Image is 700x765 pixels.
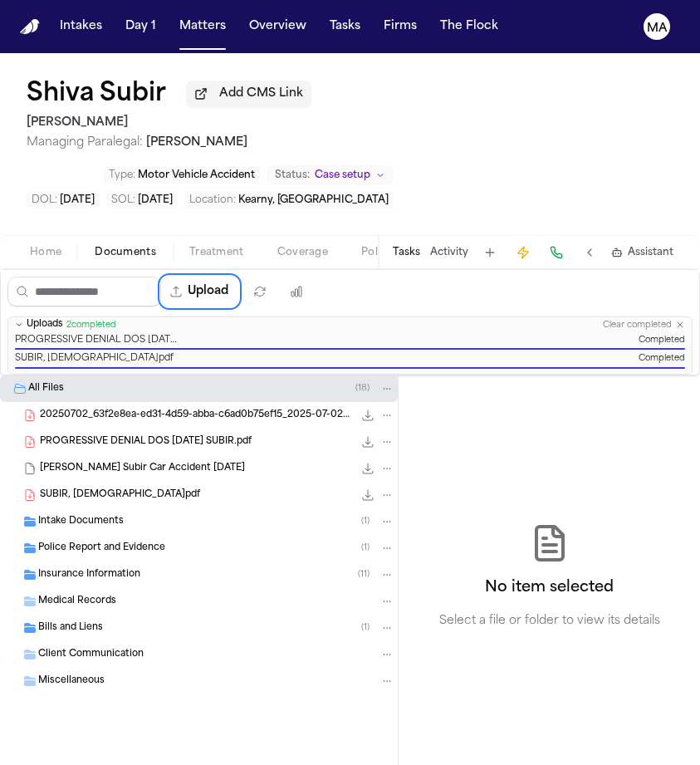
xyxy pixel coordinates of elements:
button: Add Task [478,241,502,264]
button: Matters [173,12,233,42]
button: Edit Type: Motor Vehicle Accident [104,167,260,184]
span: SUBIR, [DEMOGRAPHIC_DATA]pdf [15,353,174,365]
span: ( 1 ) [361,543,370,552]
span: PROGRESSIVE DENIAL DOS [DATE] SUBIR.pdf [15,335,181,347]
span: All Files [28,382,64,396]
span: Motor Vehicle Accident [138,170,255,180]
p: Select a file or folder to view its details [439,613,660,630]
span: 20250702_63f2e8ea-ed31-4d59-abba-c6ad0b75ef15_2025-07-02_shiva-subir_mms_attachment.jpg 1,200×1,6... [40,409,353,423]
span: Miscellaneous [38,674,105,689]
button: Edit matter name [27,80,166,110]
text: MA [647,22,668,34]
button: Download Shiva Subir Car Accident 06-17-2025 [360,460,376,477]
span: Uploads [27,319,63,331]
button: Overview [242,12,313,42]
span: DOL : [32,195,57,205]
span: Location : [189,195,236,205]
span: [DATE] [138,195,173,205]
button: Change status from Case setup [267,165,394,185]
span: SOL : [111,195,135,205]
button: Edit Location: Kearny, NJ [184,192,394,208]
button: Download SUBIR, SHIVA.pdf [360,487,376,503]
span: Client Communication [38,648,144,662]
button: Edit SOL: 2027-06-17 [106,192,178,208]
span: ( 18 ) [355,384,370,393]
span: PROGRESSIVE DENIAL DOS [DATE] SUBIR.pdf [40,435,252,449]
img: Finch Logo [20,19,40,35]
span: [DATE] [60,195,95,205]
span: ( 1 ) [361,623,370,632]
button: Clear completed [603,320,672,331]
span: Add CMS Link [219,86,303,102]
span: Kearny, [GEOGRAPHIC_DATA] [238,195,389,205]
span: Type : [109,170,135,180]
span: Assistant [628,246,673,259]
span: Home [30,246,61,259]
span: Coverage [277,246,328,259]
h1: Shiva Subir [27,80,166,110]
span: Bills and Liens [38,621,103,635]
button: Firms [377,12,423,42]
button: Upload [161,277,238,306]
span: Treatment [189,246,244,259]
button: Download 20250702_63f2e8ea-ed31-4d59-abba-c6ad0b75ef15_2025-07-02_shiva-subir_mms_attachment.jpg ... [360,407,376,424]
h2: [PERSON_NAME] [27,113,311,133]
span: Case setup [315,169,370,182]
span: Insurance Information [38,568,140,582]
span: Completed [639,335,685,347]
button: Assistant [611,246,673,259]
button: Tasks [393,246,420,259]
span: ( 11 ) [358,570,370,579]
button: Edit DOL: 2025-06-17 [27,192,100,208]
span: Completed [639,353,685,365]
span: Police Report and Evidence [38,542,165,556]
span: Status: [275,169,310,182]
span: [PERSON_NAME] Subir Car Accident [DATE] [40,462,245,476]
span: Medical Records [38,595,116,609]
button: Intakes [53,12,109,42]
span: Police [361,246,393,259]
button: Make a Call [545,241,568,264]
span: ( 1 ) [361,517,370,526]
button: Tasks [323,12,367,42]
button: Activity [430,246,468,259]
button: The Flock [433,12,505,42]
button: Download PROGRESSIVE DENIAL DOS 8-27-25 SUBIR.pdf [360,434,376,450]
input: Search files [7,277,161,306]
span: 2 completed [66,320,116,331]
span: Intake Documents [38,515,124,529]
span: SUBIR, [DEMOGRAPHIC_DATA]pdf [40,488,200,503]
span: Documents [95,246,156,259]
button: Add CMS Link [186,81,311,107]
h2: No item selected [485,576,614,600]
a: Home [20,19,40,35]
span: [PERSON_NAME] [146,136,247,149]
button: Uploads2completedClear completed [8,317,692,333]
button: Create Immediate Task [512,241,535,264]
span: Managing Paralegal: [27,136,143,149]
button: Day 1 [119,12,163,42]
